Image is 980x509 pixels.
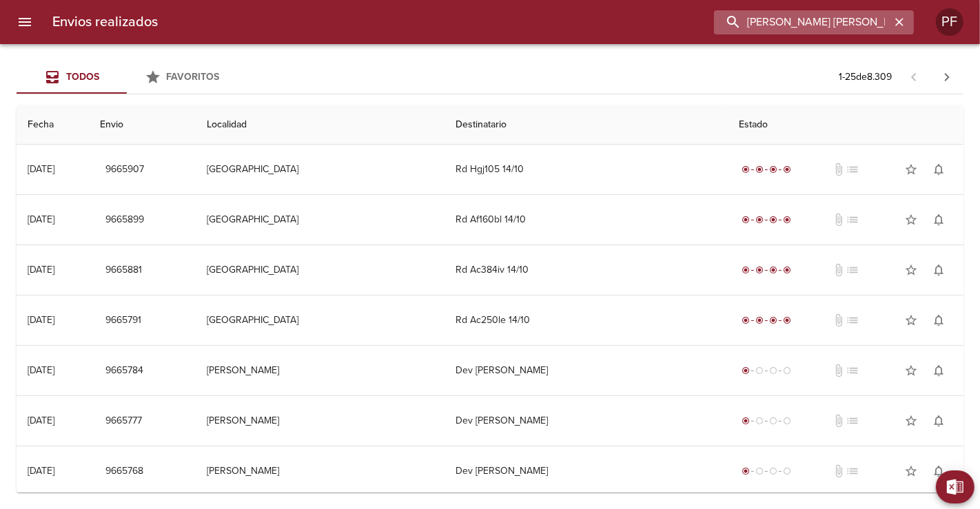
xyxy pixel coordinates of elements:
[783,316,791,324] span: radio_button_checked
[936,8,963,36] div: Abrir información de usuario
[196,396,445,446] td: [PERSON_NAME]
[846,213,859,227] span: No tiene pedido asociado
[445,446,728,496] td: Dev [PERSON_NAME]
[846,414,859,428] span: No tiene pedido asociado
[936,8,963,36] div: PF
[832,163,846,176] span: No tiene documentos adjuntos
[739,364,794,377] div: Generado
[755,366,764,375] span: radio_button_unchecked
[846,364,859,377] span: No tiene pedido asociado
[100,157,150,183] button: 9665907
[769,467,777,475] span: radio_button_unchecked
[783,417,791,425] span: radio_button_unchecked
[196,346,445,395] td: [PERSON_NAME]
[105,463,143,480] span: 9665768
[832,414,846,428] span: No tiene documentos adjuntos
[783,165,791,174] span: radio_button_checked
[445,145,728,194] td: Rd Hgj105 14/10
[769,165,777,174] span: radio_button_checked
[925,407,952,435] button: Activar notificaciones
[28,364,54,376] div: [DATE]
[932,364,946,377] span: notifications_none
[897,70,930,83] span: Pagina anterior
[755,417,764,425] span: radio_button_unchecked
[832,313,846,327] span: No tiene documentos adjuntos
[769,216,777,224] span: radio_button_checked
[196,295,445,345] td: [GEOGRAPHIC_DATA]
[755,316,764,324] span: radio_button_checked
[66,71,99,83] span: Todos
[904,414,918,428] span: star_border
[846,464,859,478] span: No tiene pedido asociado
[755,165,764,174] span: radio_button_checked
[846,263,859,277] span: No tiene pedido asociado
[739,263,794,277] div: Entregado
[742,216,750,224] span: radio_button_checked
[839,70,892,84] p: 1 - 25 de 8.309
[832,213,846,227] span: No tiene documentos adjuntos
[755,266,764,274] span: radio_button_checked
[728,105,963,145] th: Estado
[769,266,777,274] span: radio_button_checked
[904,163,918,176] span: star_border
[100,308,147,333] button: 9665791
[925,457,952,485] button: Activar notificaciones
[932,464,946,478] span: notifications_none
[105,262,142,279] span: 9665881
[8,6,41,39] button: menu
[742,467,750,475] span: radio_button_checked
[897,307,925,334] button: Agregar a favoritos
[196,195,445,245] td: [GEOGRAPHIC_DATA]
[925,307,952,334] button: Activar notificaciones
[105,413,142,430] span: 9665777
[769,316,777,324] span: radio_button_checked
[769,366,777,375] span: radio_button_unchecked
[196,245,445,295] td: [GEOGRAPHIC_DATA]
[89,105,196,145] th: Envio
[196,446,445,496] td: [PERSON_NAME]
[105,362,143,380] span: 9665784
[832,464,846,478] span: No tiene documentos adjuntos
[936,470,974,503] button: Exportar Excel
[100,258,147,283] button: 9665881
[904,313,918,327] span: star_border
[832,364,846,377] span: No tiene documentos adjuntos
[897,156,925,183] button: Agregar a favoritos
[100,358,149,384] button: 9665784
[105,161,144,178] span: 9665907
[100,459,149,484] button: 9665768
[932,213,946,227] span: notifications_none
[17,61,237,94] div: Tabs Envios
[100,207,150,233] button: 9665899
[28,415,54,426] div: [DATE]
[28,314,54,326] div: [DATE]
[925,206,952,233] button: Activar notificaciones
[932,263,946,277] span: notifications_none
[897,256,925,284] button: Agregar a favoritos
[445,245,728,295] td: Rd Ac384iv 14/10
[28,264,54,276] div: [DATE]
[167,71,220,83] span: Favoritos
[897,357,925,384] button: Agregar a favoritos
[755,216,764,224] span: radio_button_checked
[742,266,750,274] span: radio_button_checked
[925,156,952,183] button: Activar notificaciones
[904,263,918,277] span: star_border
[783,266,791,274] span: radio_button_checked
[105,211,144,229] span: 9665899
[445,346,728,395] td: Dev [PERSON_NAME]
[739,213,794,227] div: Entregado
[783,216,791,224] span: radio_button_checked
[846,163,859,176] span: No tiene pedido asociado
[100,408,147,434] button: 9665777
[742,165,750,174] span: radio_button_checked
[932,163,946,176] span: notifications_none
[742,316,750,324] span: radio_button_checked
[739,313,794,327] div: Entregado
[769,417,777,425] span: radio_button_unchecked
[932,313,946,327] span: notifications_none
[897,457,925,485] button: Agregar a favoritos
[930,61,963,94] span: Pagina siguiente
[925,357,952,384] button: Activar notificaciones
[897,206,925,233] button: Agregar a favoritos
